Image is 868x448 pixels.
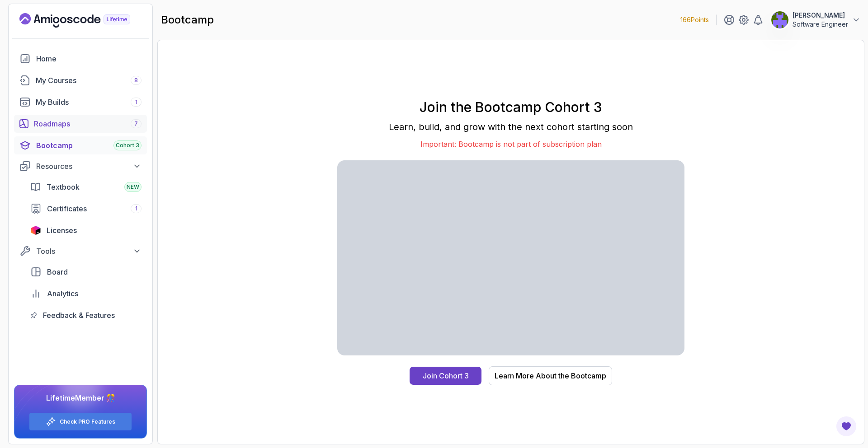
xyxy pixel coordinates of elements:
a: builds [14,93,147,111]
button: Tools [14,243,147,259]
a: licenses [25,221,147,239]
div: My Builds [36,97,142,107]
button: Join Cohort 3 [410,367,481,385]
div: Tools [36,246,142,257]
span: 1 [135,205,137,212]
a: courses [14,71,147,89]
img: user profile image [771,11,788,28]
a: bootcamp [14,136,147,154]
button: Open Feedback Button [835,415,857,437]
a: roadmaps [14,115,147,133]
span: 7 [134,120,138,127]
p: Learn, build, and grow with the next cohort starting soon [337,121,684,133]
a: board [25,263,147,281]
span: Feedback & Features [43,310,115,321]
button: Learn More About the Bootcamp [489,366,612,385]
span: Cohort 3 [116,142,139,149]
a: textbook [25,178,147,196]
span: Board [47,266,68,277]
span: Analytics [47,288,78,299]
a: Landing page [19,13,151,28]
div: Roadmaps [34,118,142,129]
a: analytics [25,285,147,303]
a: Check PRO Features [60,418,115,425]
span: Certificates [47,203,87,214]
a: feedback [25,306,147,324]
p: 166 Points [680,15,709,24]
img: jetbrains icon [30,226,41,235]
p: [PERSON_NAME] [793,11,848,20]
span: NEW [127,183,139,191]
span: Licenses [47,225,77,236]
button: user profile image[PERSON_NAME]Software Engineer [771,11,861,29]
div: Join Cohort 3 [423,370,469,381]
span: 1 [135,98,137,106]
span: Textbook [47,182,80,192]
div: My Courses [36,75,142,86]
span: 8 [134,77,138,84]
p: Important: Bootcamp is not part of subscription plan [337,139,684,149]
a: certificates [25,200,147,218]
p: Software Engineer [793,20,848,29]
div: Bootcamp [36,140,142,151]
div: Learn More About the Bootcamp [495,370,606,381]
h1: Join the Bootcamp Cohort 3 [337,99,684,115]
h2: bootcamp [161,13,214,27]
div: Resources [36,161,142,172]
button: Check PRO Features [29,412,132,431]
div: Home [36,53,142,64]
button: Resources [14,158,147,174]
a: home [14,50,147,68]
